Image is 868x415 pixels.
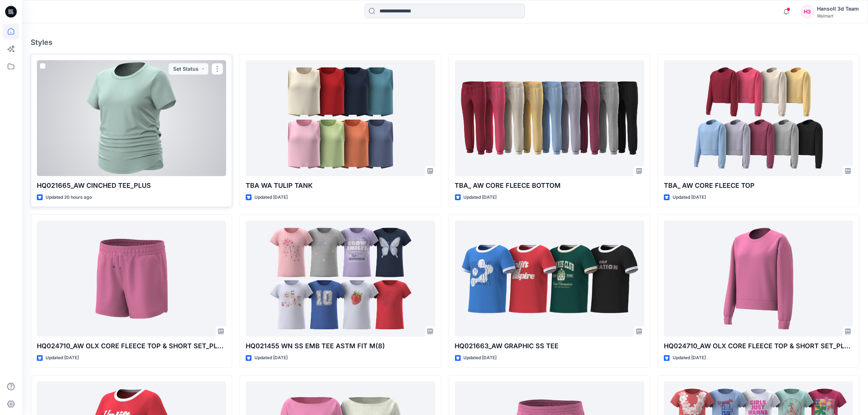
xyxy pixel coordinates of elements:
[455,181,644,191] p: TBA_ AW CORE FLEECE BOTTOM
[246,60,435,176] a: TBA WA TULIP TANK
[246,341,435,351] p: HQ021455 WN SS EMB TEE ASTM FIT M(8)
[37,181,226,191] p: HQ021665_AW CINCHED TEE_PLUS
[664,341,853,351] p: HQ024710_AW OLX CORE FLEECE TOP & SHORT SET_PLUS
[673,354,706,362] p: Updated [DATE]
[246,181,435,191] p: TBA WA TULIP TANK
[664,221,853,337] a: HQ024710_AW OLX CORE FLEECE TOP & SHORT SET_PLUS
[37,221,226,337] a: HQ024710_AW OLX CORE FLEECE TOP & SHORT SET_PLUS
[455,60,644,176] a: TBA_ AW CORE FLEECE BOTTOM
[246,221,435,337] a: HQ021455 WN SS EMB TEE ASTM FIT M(8)
[817,13,859,19] div: Walmart
[801,5,814,18] div: H3
[817,4,859,13] div: Hansoll 3d Team
[664,60,853,176] a: TBA_ AW CORE FLEECE TOP
[31,38,859,47] h4: Styles
[46,354,79,362] p: Updated [DATE]
[455,341,644,351] p: HQ021663_AW GRAPHIC SS TEE
[664,181,853,191] p: TBA_ AW CORE FLEECE TOP
[37,341,226,351] p: HQ024710_AW OLX CORE FLEECE TOP & SHORT SET_PLUS
[464,194,497,201] p: Updated [DATE]
[46,194,92,201] p: Updated 20 hours ago
[254,354,288,362] p: Updated [DATE]
[37,60,226,176] a: HQ021665_AW CINCHED TEE_PLUS
[455,221,644,337] a: HQ021663_AW GRAPHIC SS TEE
[464,354,497,362] p: Updated [DATE]
[254,194,288,201] p: Updated [DATE]
[673,194,706,201] p: Updated [DATE]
